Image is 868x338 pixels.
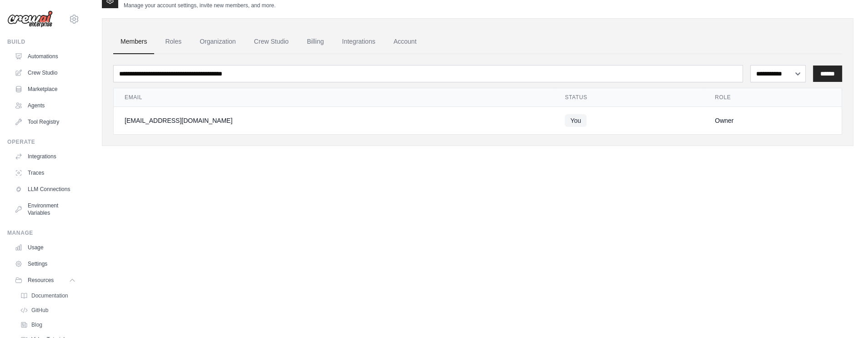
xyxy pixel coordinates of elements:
a: LLM Connections [11,182,80,197]
img: Logo [7,10,53,28]
a: Integrations [335,30,382,54]
a: Crew Studio [247,30,296,54]
a: Environment Variables [11,198,80,220]
span: Blog [31,321,42,328]
div: Owner [715,116,831,125]
a: Billing [300,30,331,54]
a: Tool Registry [11,115,80,129]
a: Agents [11,98,80,113]
a: Usage [11,240,80,255]
a: Blog [16,318,80,331]
a: Roles [158,30,189,54]
th: Email [114,88,554,107]
a: Integrations [11,149,80,164]
a: Organization [192,30,243,54]
th: Status [554,88,704,107]
span: Resources [28,277,54,284]
a: Crew Studio [11,66,80,80]
a: Settings [11,257,80,271]
th: Role [704,88,842,107]
a: Automations [11,49,80,64]
div: Manage [7,229,80,237]
button: Resources [11,273,80,288]
a: GitHub [16,304,80,317]
div: Operate [7,138,80,146]
p: Manage your account settings, invite new members, and more. [124,2,276,9]
span: GitHub [31,307,48,314]
a: Traces [11,166,80,180]
a: Documentation [16,289,80,302]
a: Members [113,30,154,54]
span: Documentation [31,292,68,299]
a: Marketplace [11,82,80,96]
span: You [565,114,587,127]
div: [EMAIL_ADDRESS][DOMAIN_NAME] [125,116,543,125]
iframe: Chat Widget [823,294,868,338]
a: Account [386,30,424,54]
div: Build [7,38,80,45]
